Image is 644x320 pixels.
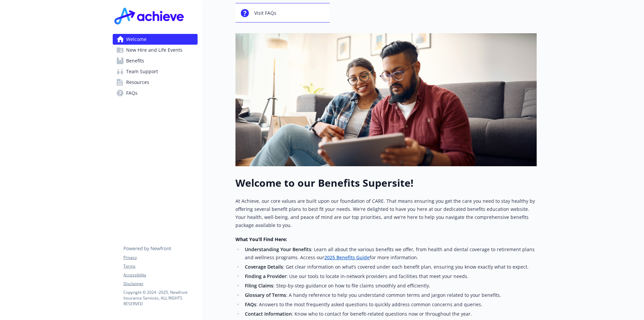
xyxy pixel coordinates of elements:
[126,45,182,55] span: New Hire and Life Events
[245,292,286,298] strong: Glossary of Terms
[243,310,537,318] li: : Know who to contact for benefit-related questions now or throughout the year.
[126,77,149,88] span: Resources
[245,311,292,317] strong: Contact Information
[113,66,198,77] a: Team Support
[245,282,273,289] strong: Filing Claims
[243,282,537,290] li: : Step-by-step guidance on how to file claims smoothly and efficiently.
[243,272,537,280] li: : Use our tools to locate in-network providers and facilities that meet your needs.
[113,55,198,66] a: Benefits
[126,34,147,45] span: Welcome
[245,246,311,253] strong: Understanding Your Benefits
[243,263,537,271] li: : Get clear information on what’s covered under each benefit plan, ensuring you know exactly what...
[123,272,197,278] a: Accessibility
[126,66,158,77] span: Team Support
[123,263,197,269] a: Terms
[113,34,198,45] a: Welcome
[235,3,330,22] button: Visit FAQs
[123,281,197,287] a: Disclaimer
[126,88,138,98] span: FAQs
[245,301,256,308] strong: FAQs
[123,255,197,261] a: Privacy
[243,245,537,262] li: : Learn all about the various benefits we offer, from health and dental coverage to retirement pl...
[113,77,198,88] a: Resources
[235,197,537,229] p: At Achieve, our core values are built upon our foundation of CARE. That means ensuring you get th...
[123,289,197,307] p: Copyright © 2024 - 2025 , Newfront Insurance Services, ALL RIGHTS RESERVED
[243,291,537,299] li: : A handy reference to help you understand common terms and jargon related to your benefits.
[235,236,287,242] strong: What You’ll Find Here:
[324,254,370,261] a: 2025 Benefits Guide
[235,33,537,166] img: overview page banner
[243,301,537,309] li: : Answers to the most frequently asked questions to quickly address common concerns and queries.
[126,55,144,66] span: Benefits
[113,45,198,55] a: New Hire and Life Events
[245,273,286,279] strong: Finding a Provider
[113,88,198,98] a: FAQs
[245,264,283,270] strong: Coverage Details
[254,7,276,19] span: Visit FAQs
[235,177,537,189] h1: Welcome to our Benefits Supersite!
